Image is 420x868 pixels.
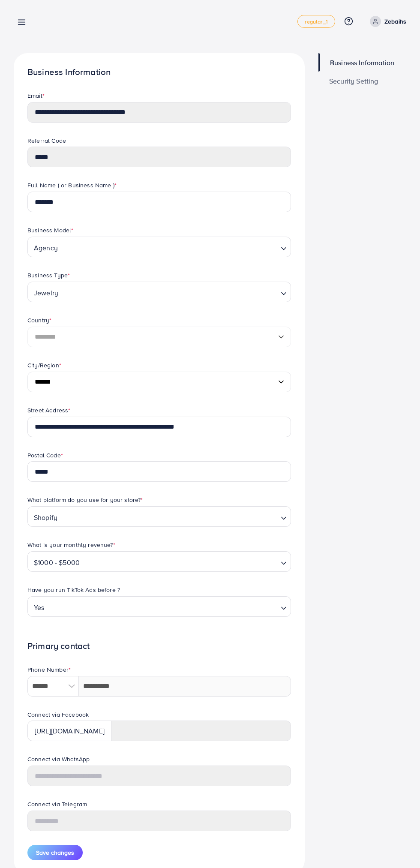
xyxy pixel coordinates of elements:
[384,16,406,27] p: Zebaihs
[32,511,59,524] span: Shopify
[27,596,291,617] div: Search for option
[27,665,71,674] label: Phone Number
[27,361,61,369] label: City/Region
[27,451,63,460] label: Postal Code
[60,511,277,524] input: Search for option
[27,845,83,860] button: Save changes
[27,282,291,302] div: Search for option
[61,286,277,299] input: Search for option
[27,755,90,763] label: Connect via WhatsApp
[32,241,60,254] span: Agency
[27,506,291,527] div: Search for option
[27,181,117,189] label: Full Name ( or Business Name )
[27,67,291,78] h1: Business Information
[60,241,277,254] input: Search for option
[27,551,291,572] div: Search for option
[47,601,277,614] input: Search for option
[27,226,73,234] label: Business Model
[27,237,291,257] div: Search for option
[297,15,335,28] a: regular_1
[329,78,378,84] span: Security Setting
[27,800,87,808] label: Connect via Telegram
[27,136,66,145] label: Referral Code
[27,316,51,324] label: Country
[366,16,406,27] a: Zebaihs
[330,59,394,66] span: Business Information
[27,641,291,652] h1: Primary contact
[32,286,60,299] span: Jewelry
[384,829,414,862] iframe: Chat
[305,19,327,24] span: regular_1
[27,406,70,414] label: Street Address
[27,271,70,279] label: Business Type
[27,91,45,100] label: Email
[27,586,120,594] label: Have you run TikTok Ads before ?
[27,721,111,741] div: [URL][DOMAIN_NAME]
[27,541,115,549] label: What is your monthly revenue?
[82,556,277,569] input: Search for option
[27,710,89,719] label: Connect via Facebook
[36,848,74,857] span: Save changes
[27,496,143,504] label: What platform do you use for your store?
[32,556,81,569] span: $1000 - $5000
[32,601,46,614] span: Yes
